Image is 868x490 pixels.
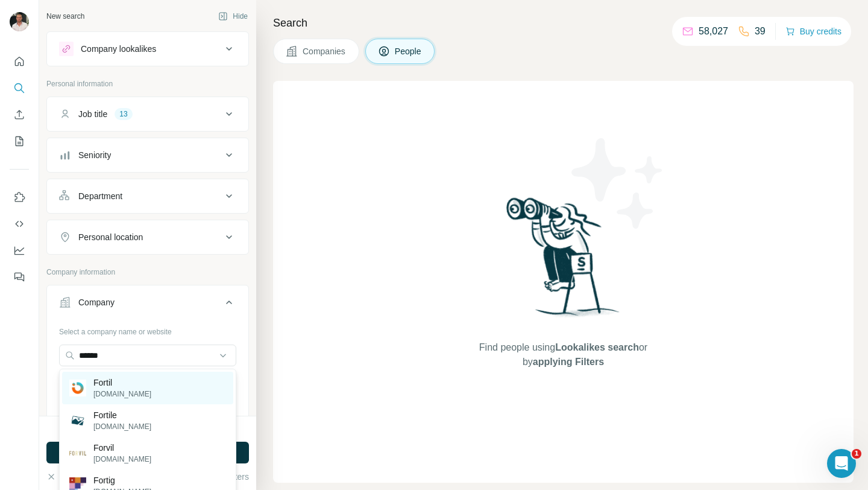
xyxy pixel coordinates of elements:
p: Company information [46,267,249,278]
button: Enrich CSV [10,104,29,126]
button: Department [47,182,248,211]
p: Fortig [93,474,151,486]
p: [DOMAIN_NAME] [93,454,151,465]
div: Job title [78,108,107,120]
button: Use Surfe on LinkedIn [10,186,29,208]
div: New search [46,11,84,22]
img: Surfe Illustration - Stars [564,129,672,238]
button: Personal location [47,223,248,252]
div: Seniority [78,149,111,161]
button: Run search [46,442,249,463]
button: Seniority [47,141,248,170]
button: Quick start [10,51,29,72]
div: Select a company name or website [59,322,236,337]
button: Search [10,77,29,99]
div: Personal location [78,231,143,243]
img: Surfe Illustration - Woman searching with binoculars [501,194,626,329]
button: Buy credits [785,23,841,40]
p: Fortile [93,409,151,421]
div: 13 [115,109,132,119]
h4: Search [273,14,854,31]
p: Personal information [46,78,249,89]
p: 58,027 [699,24,728,39]
span: Find people using or by [467,340,659,369]
div: Company [78,296,115,308]
button: Hide [210,7,256,25]
p: [DOMAIN_NAME] [93,389,151,399]
img: Avatar [10,12,29,31]
button: Use Surfe API [10,213,29,235]
button: Feedback [10,266,29,288]
span: Lookalikes search [555,342,639,352]
button: My lists [10,130,29,152]
p: 39 [755,24,766,39]
span: applying Filters [533,357,604,367]
button: Company [47,288,248,322]
div: Company lookalikes [81,43,156,55]
img: Forvil [69,451,86,456]
span: People [395,45,423,57]
span: Companies [303,45,347,57]
p: [DOMAIN_NAME] [93,421,151,432]
button: Job title13 [47,100,248,129]
span: 1 [852,449,861,459]
img: Fortil [69,380,86,396]
div: Department [78,190,122,202]
iframe: Intercom live chat [827,449,856,478]
p: Fortil [93,377,151,389]
button: Dashboard [10,240,29,261]
button: Company lookalikes [47,34,248,63]
button: Clear [46,471,81,483]
img: Fortile [69,412,86,429]
p: Forvil [93,442,151,454]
